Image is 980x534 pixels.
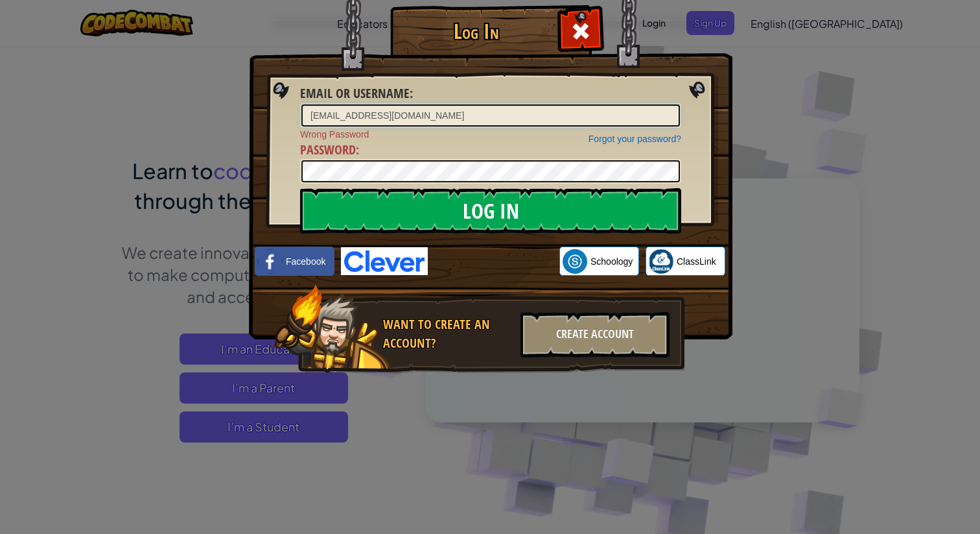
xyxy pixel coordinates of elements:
input: Log In [300,188,681,234]
span: Email or Username [300,84,410,102]
span: Wrong Password [300,128,681,141]
iframe: Sign in with Google Button [428,247,559,276]
img: classlink-logo-small.png [649,249,673,274]
span: Facebook [286,255,325,268]
img: clever-logo-blue.png [341,247,428,275]
h1: Log In [393,20,559,43]
div: Want to create an account? [383,315,513,352]
span: Schoology [590,255,633,268]
label: : [300,84,413,103]
label: : [300,141,359,160]
span: Password [300,141,356,158]
div: Create Account [520,312,670,358]
a: Forgot your password? [589,134,681,144]
img: schoology.png [563,249,587,274]
img: facebook_small.png [258,249,283,274]
span: ClassLink [677,255,716,268]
